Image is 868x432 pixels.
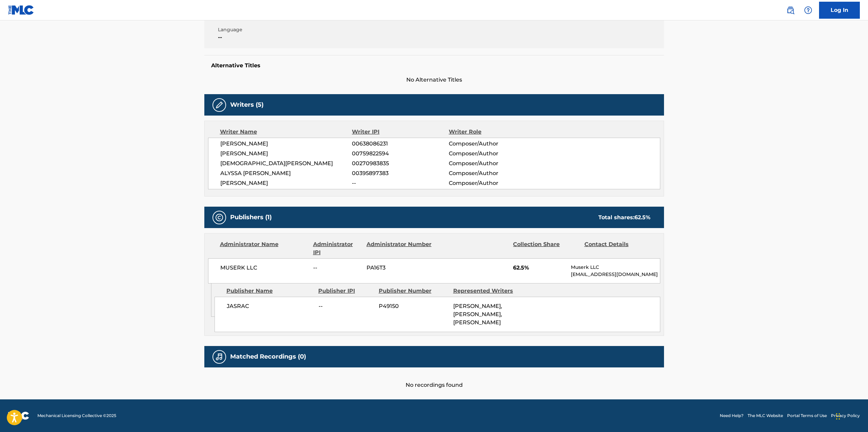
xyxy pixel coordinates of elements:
p: Muserk LLC [571,264,660,271]
div: Writer Name [220,128,352,136]
h5: Alternative Titles [211,62,657,69]
span: Mechanical Licensing Collective © 2025 [37,413,116,419]
img: Matched Recordings [215,353,223,361]
a: The MLC Website [748,413,783,419]
div: Administrator Name [220,240,308,257]
div: Total shares: [598,213,650,222]
a: Log In [819,2,860,19]
div: Publisher IPI [318,287,374,295]
img: MLC Logo [8,5,34,15]
div: Writer IPI [352,128,449,136]
div: Drag [836,406,840,427]
span: [PERSON_NAME], [PERSON_NAME], [PERSON_NAME] [453,303,502,326]
a: Public Search [784,3,797,17]
span: 62.5 % [634,214,650,221]
span: [PERSON_NAME] [220,179,352,187]
span: ALYSSA [PERSON_NAME] [220,169,352,177]
span: 00638086231 [352,140,448,148]
img: logo [8,412,29,420]
span: MUSERK LLC [220,264,308,272]
img: search [786,6,795,14]
span: JASRAC [227,302,313,310]
div: Collection Share [513,240,579,257]
div: Represented Writers [453,287,523,295]
img: Publishers [215,213,223,222]
span: 00270983835 [352,159,448,168]
a: Portal Terms of Use [787,413,827,419]
div: Help [801,3,815,17]
span: Composer/Author [449,169,537,177]
div: Administrator IPI [313,240,361,257]
span: Composer/Author [449,179,537,187]
div: No recordings found [204,367,664,389]
span: Composer/Author [449,150,537,158]
span: Language [218,26,328,33]
span: -- [218,33,328,41]
span: -- [319,302,374,310]
h5: Publishers (1) [230,213,272,221]
span: 00395897383 [352,169,448,177]
iframe: Chat Widget [834,399,868,432]
span: 62.5% [513,264,566,272]
div: Publisher Name [226,287,313,295]
div: Administrator Number [367,240,432,257]
div: Contact Details [584,240,650,257]
span: [PERSON_NAME] [220,140,352,148]
div: Writer Role [449,128,537,136]
span: -- [313,264,361,272]
span: -- [352,179,448,187]
span: P49150 [379,302,448,310]
p: [EMAIL_ADDRESS][DOMAIN_NAME] [571,271,660,278]
span: Composer/Author [449,140,537,148]
a: Need Help? [720,413,744,419]
div: Publisher Number [379,287,448,295]
img: help [804,6,812,14]
span: [PERSON_NAME] [220,150,352,158]
span: 00759822594 [352,150,448,158]
span: Composer/Author [449,159,537,168]
h5: Matched Recordings (0) [230,353,306,361]
h5: Writers (5) [230,101,263,109]
span: PA16T3 [367,264,432,272]
a: Privacy Policy [831,413,860,419]
span: [DEMOGRAPHIC_DATA][PERSON_NAME] [220,159,352,168]
img: Writers [215,101,223,109]
span: No Alternative Titles [204,76,664,84]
